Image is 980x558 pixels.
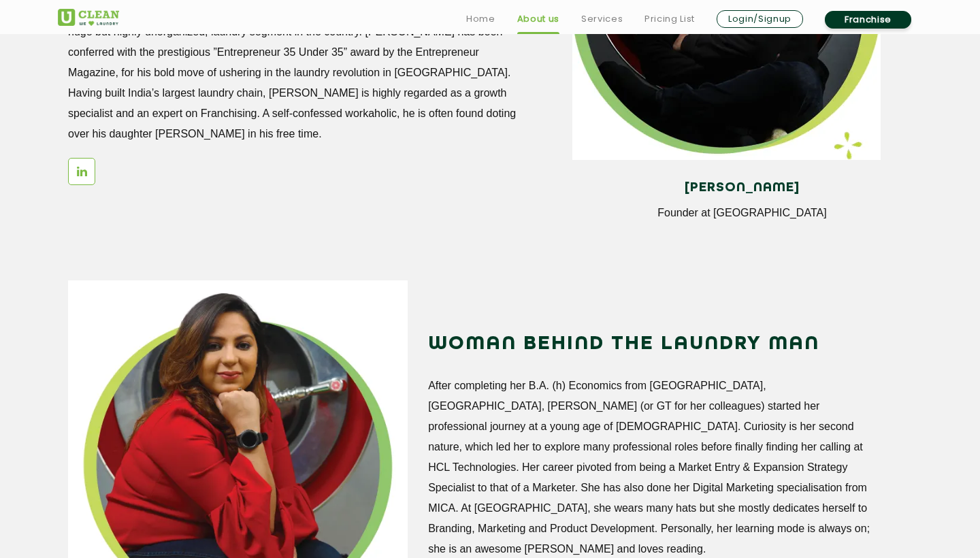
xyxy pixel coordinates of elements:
[517,11,559,27] a: About us
[581,11,623,27] a: Services
[58,9,119,26] img: UClean Laundry and Dry Cleaning
[466,11,495,27] a: Home
[583,207,902,219] p: Founder at [GEOGRAPHIC_DATA]
[825,11,911,29] a: Franchise
[583,180,902,195] h4: [PERSON_NAME]
[428,328,878,361] h2: WOMAN BEHIND THE LAUNDRY MAN
[717,10,803,28] a: Login/Signup
[644,11,695,27] a: Pricing List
